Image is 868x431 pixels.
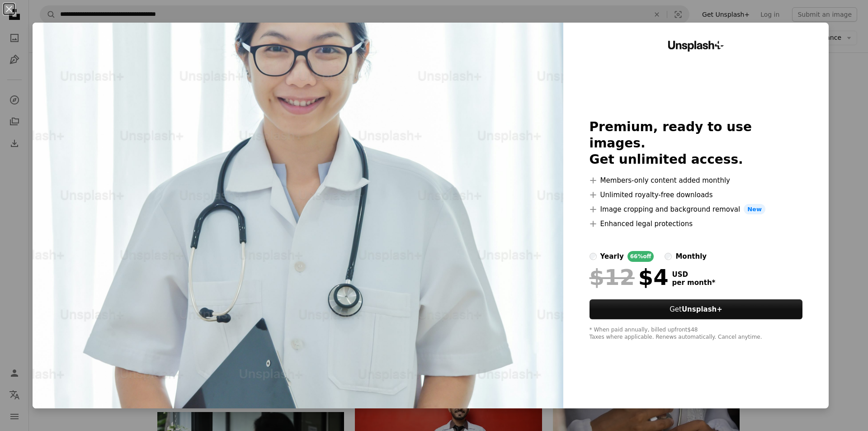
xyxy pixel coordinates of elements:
[24,52,32,60] img: tab_domain_overview_orange.svg
[675,251,707,262] div: monthly
[25,14,44,22] div: v 4.0.25
[600,251,624,262] div: yearly
[590,253,597,260] input: yearly66%off
[744,204,765,215] span: New
[682,305,722,313] strong: Unsplash+
[24,24,99,31] div: Domain: [DOMAIN_NAME]
[590,327,803,341] div: * When paid annually, billed upfront $48 Taxes where applicable. Renews automatically. Cancel any...
[672,279,716,287] span: per month *
[590,204,803,215] li: Image cropping and background removal
[627,251,654,262] div: 66% off
[590,218,803,229] li: Enhanced legal protections
[590,175,803,186] li: Members-only content added monthly
[34,53,81,59] div: Domain Overview
[590,265,635,289] span: $12
[90,52,97,60] img: tab_keywords_by_traffic_grey.svg
[590,299,803,319] button: GetUnsplash+
[590,189,803,200] li: Unlimited royalty-free downloads
[14,14,22,22] img: logo_orange.svg
[590,265,669,289] div: $4
[665,253,672,260] input: monthly
[14,24,22,31] img: website_grey.svg
[672,270,716,279] span: USD
[100,53,152,59] div: Keywords by Traffic
[590,119,803,168] h2: Premium, ready to use images. Get unlimited access.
